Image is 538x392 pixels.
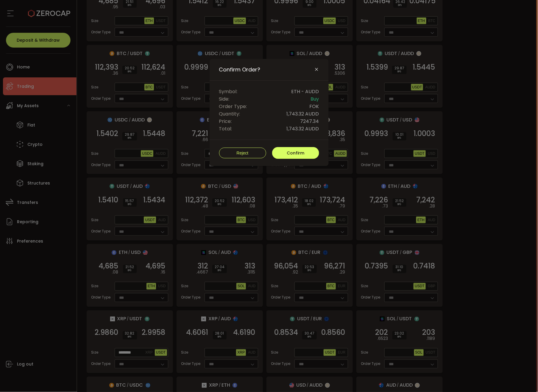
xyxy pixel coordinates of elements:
span: Quantity: [219,110,240,118]
button: Close [314,67,319,72]
span: Confirm [287,150,304,156]
button: Confirm [272,147,319,159]
span: Total: [219,125,232,132]
span: FOK [310,103,319,110]
span: Buy [311,95,319,103]
iframe: Chat Widget [468,328,538,392]
div: Confirm Order? [210,59,329,166]
span: ETH - AUDD [291,88,319,95]
span: Side: [219,95,230,103]
span: Symbol: [219,88,238,95]
span: 1,743.32 AUDD [287,110,319,118]
span: Price: [219,118,232,125]
span: Reject [237,151,249,155]
span: Confirm Order? [219,66,261,73]
span: 7247.34 [300,118,319,125]
button: Reject [219,148,266,158]
span: Order Type: [219,103,247,110]
span: 1,743.32 AUDD [287,125,319,132]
